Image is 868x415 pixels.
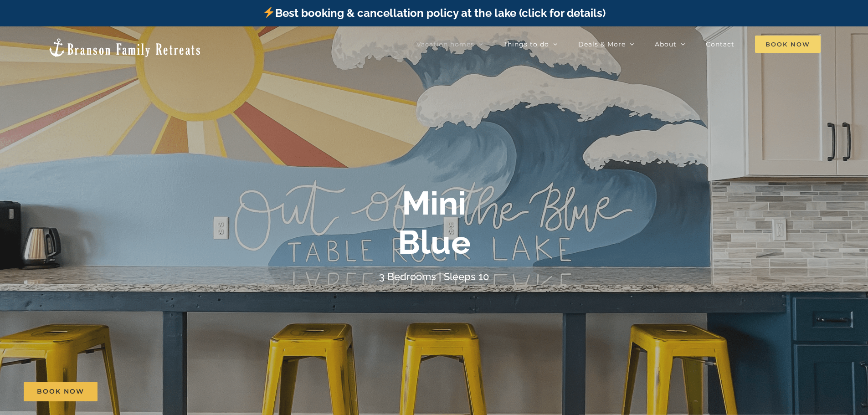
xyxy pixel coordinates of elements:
[706,35,734,53] a: Contact
[398,184,471,261] b: Mini Blue
[263,7,274,18] img: ⚡️
[578,35,634,53] a: Deals & More
[47,37,202,58] img: Branson Family Retreats Logo
[655,35,685,53] a: About
[706,41,734,47] span: Contact
[755,36,821,53] span: Book Now
[262,6,605,20] a: Best booking & cancellation policy at the lake (click for details)
[503,41,549,47] span: Things to do
[24,382,98,401] a: Book Now
[655,41,677,47] span: About
[379,271,489,282] h4: 3 Bedrooms | Sleeps 10
[416,35,821,53] nav: Main Menu
[416,35,483,53] a: Vacation homes
[37,388,84,395] span: Book Now
[503,35,558,53] a: Things to do
[416,41,474,47] span: Vacation homes
[578,41,626,47] span: Deals & More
